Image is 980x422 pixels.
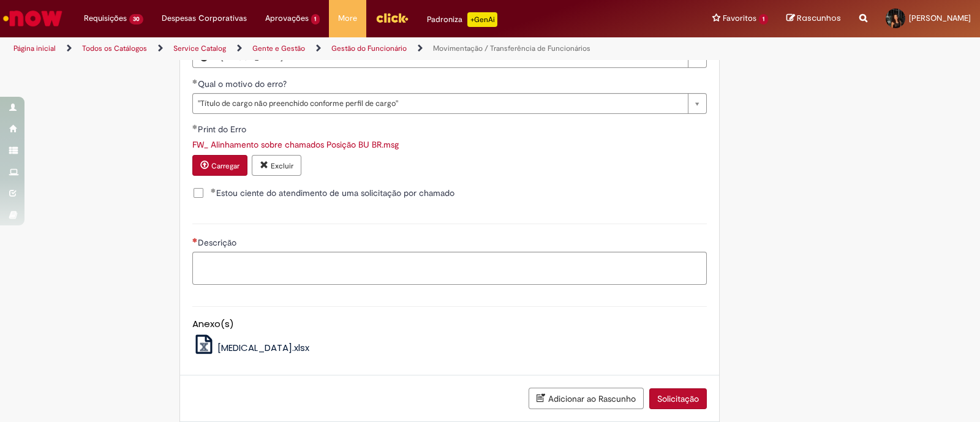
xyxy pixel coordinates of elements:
[9,37,644,60] ul: Trilhas de página
[723,12,756,24] span: Favoritos
[162,12,247,24] span: Despesas Corporativas
[427,12,497,27] div: Padroniza
[311,14,320,24] span: 1
[192,319,707,330] h5: Anexo(s)
[82,43,147,53] a: Todos os Catálogos
[909,13,971,23] span: [PERSON_NAME]
[129,14,143,24] span: 30
[433,43,590,53] a: Movimentação / Transferência de Funcionários
[1,6,64,31] img: ServiceNow
[252,43,305,53] a: Gente e Gestão
[786,13,841,24] a: Rascunhos
[467,12,497,27] p: +GenAi
[217,341,309,354] span: [MEDICAL_DATA].xlsx
[192,124,198,129] span: Obrigatório Preenchido
[198,124,249,135] span: Print do Erro
[192,139,399,150] a: Download de FW_ Alinhamento sobre chamados Posição BU BR.msg
[331,43,407,53] a: Gestão do Funcionário
[211,188,216,193] span: Obrigatório Preenchido
[211,187,454,199] span: Estou ciente do atendimento de uma solicitação por chamado
[338,12,357,24] span: More
[759,14,768,24] span: 1
[84,12,127,24] span: Requisições
[271,161,293,171] small: Excluir
[649,388,707,409] button: Solicitação
[198,94,682,113] span: "Título de cargo não preenchido conforme perfil de cargo"
[192,155,247,176] button: Carregar anexo de Print do Erro Required
[192,252,707,285] textarea: Descrição
[192,79,198,84] span: Obrigatório Preenchido
[198,78,289,89] span: Qual o motivo do erro?
[797,12,841,24] span: Rascunhos
[252,155,301,176] button: Excluir anexo FW_ Alinhamento sobre chamados Posição BU BR.msg
[192,238,198,243] span: Necessários
[529,388,644,409] button: Adicionar ao Rascunho
[211,161,239,171] small: Carregar
[265,12,309,24] span: Aprovações
[13,43,56,53] a: Página inicial
[192,341,310,354] a: [MEDICAL_DATA].xlsx
[173,43,226,53] a: Service Catalog
[198,237,239,248] span: Descrição
[375,9,409,27] img: click_logo_yellow_360x200.png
